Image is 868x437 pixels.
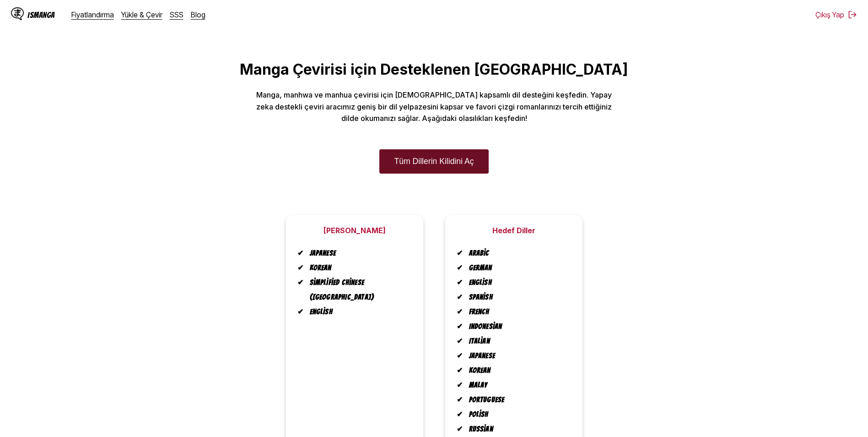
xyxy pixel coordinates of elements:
a: IsManga LogoIsManga [11,7,71,22]
li: Indonesian [464,319,571,334]
li: Korean [464,363,571,378]
li: Simplified Chinese ([GEOGRAPHIC_DATA]) [304,275,412,305]
img: Sign out [848,10,857,19]
li: English [304,305,412,319]
li: Russian [464,422,571,437]
li: Korean [304,261,412,275]
li: Japanese [464,349,571,363]
li: German [464,261,571,275]
li: Malay [464,378,571,393]
li: French [464,305,571,319]
h1: Manga Çevirisi için Desteklenen [GEOGRAPHIC_DATA] [7,60,861,78]
h2: Hedef Diller [492,226,535,235]
li: Polish [464,407,571,422]
h2: [PERSON_NAME] [323,226,386,235]
a: SSS [170,10,183,19]
a: Tüm Dillerin Kilidini Aç [379,149,488,174]
a: Yükle & Çevir [121,10,162,19]
button: Çıkış Yap [815,10,857,19]
a: Blog [191,10,205,19]
li: Japanese [304,246,412,261]
li: Spanish [464,290,571,305]
li: Portuguese [464,393,571,407]
li: Italian [464,334,571,349]
li: English [464,275,571,290]
p: Manga, manhwa ve manhua çevirisi için [DEMOGRAPHIC_DATA] kapsamlı dil desteğini keşfedin. Yapay z... [251,89,617,125]
img: IsManga Logo [11,7,24,20]
div: IsManga [27,11,55,19]
li: Arabic [464,246,571,261]
a: Fiyatlandırma [71,10,114,19]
